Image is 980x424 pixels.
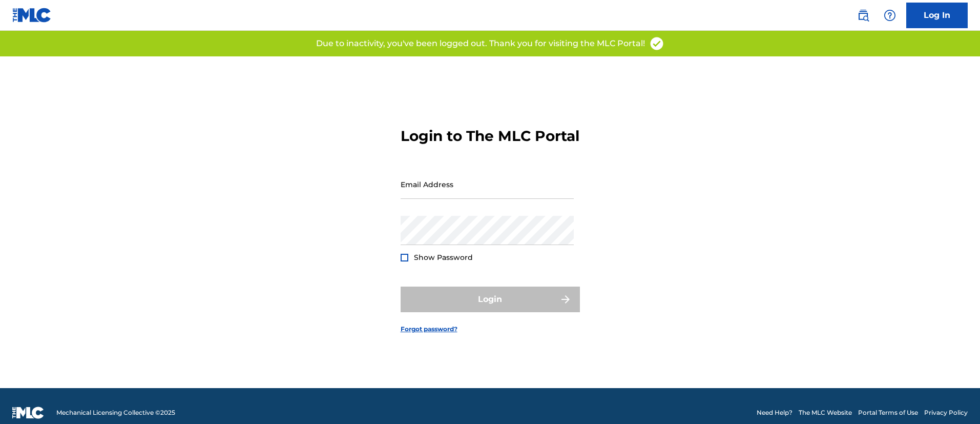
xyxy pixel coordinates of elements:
a: The MLC Website [799,408,852,417]
img: MLC Logo [12,8,52,23]
img: logo [12,407,44,419]
a: Log In [906,3,968,28]
a: Need Help? [757,408,793,417]
span: Show Password [414,253,473,262]
div: Help [880,5,900,26]
a: Public Search [853,5,873,26]
img: help [884,9,896,22]
h3: Login to The MLC Portal [401,127,579,145]
a: Privacy Policy [924,408,968,417]
img: search [857,9,869,22]
img: access [649,36,664,51]
span: Mechanical Licensing Collective © 2025 [56,408,175,417]
a: Forgot password? [401,325,457,334]
p: Due to inactivity, you've been logged out. Thank you for visiting the MLC Portal! [316,37,645,50]
a: Portal Terms of Use [858,408,918,417]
